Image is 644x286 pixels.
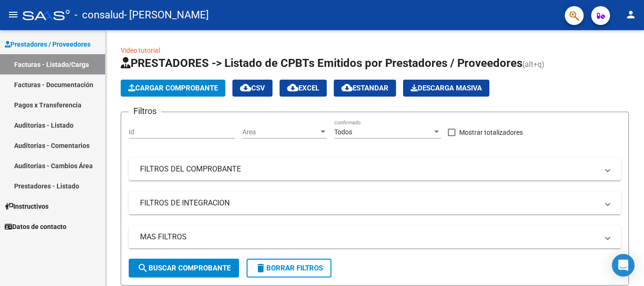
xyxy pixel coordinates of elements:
[232,80,272,97] button: CSV
[129,105,161,118] h3: Filtros
[522,60,545,69] span: (alt+q)
[334,80,396,97] button: Estandar
[140,198,598,208] mat-panel-title: FILTROS DE INTEGRACION
[287,82,298,93] mat-icon: cloud_download
[5,221,66,232] span: Datos de contacto
[137,262,149,274] mat-icon: search
[240,84,265,92] span: CSV
[5,39,91,49] span: Prestadores / Proveedores
[129,192,621,214] mat-expansion-panel-header: FILTROS DE INTEGRACION
[459,127,523,138] span: Mostrar totalizadores
[341,82,353,93] mat-icon: cloud_download
[129,158,621,180] mat-expansion-panel-header: FILTROS DEL COMPROBANTE
[128,84,218,92] span: Cargar Comprobante
[121,47,160,54] a: Video tutorial
[121,80,225,97] button: Cargar Comprobante
[247,259,331,278] button: Borrar Filtros
[5,201,49,212] span: Instructivos
[137,264,231,272] span: Buscar Comprobante
[287,84,319,92] span: EXCEL
[121,57,522,70] span: PRESTADORES -> Listado de CPBTs Emitidos por Prestadores / Proveedores
[255,262,266,274] mat-icon: delete
[8,9,19,20] mat-icon: menu
[129,226,621,248] mat-expansion-panel-header: MAS FILTROS
[129,259,239,278] button: Buscar Comprobante
[403,80,489,97] app-download-masive: Descarga masiva de comprobantes (adjuntos)
[612,254,635,277] div: Open Intercom Messenger
[242,128,319,136] span: Area
[280,80,327,97] button: EXCEL
[74,5,124,25] span: - consalud
[124,5,209,25] span: - [PERSON_NAME]
[625,9,636,20] mat-icon: person
[334,128,352,136] span: Todos
[411,84,482,92] span: Descarga Masiva
[140,164,598,174] mat-panel-title: FILTROS DEL COMPROBANTE
[140,232,598,242] mat-panel-title: MAS FILTROS
[341,84,388,92] span: Estandar
[255,264,323,272] span: Borrar Filtros
[240,82,251,93] mat-icon: cloud_download
[403,80,489,97] button: Descarga Masiva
